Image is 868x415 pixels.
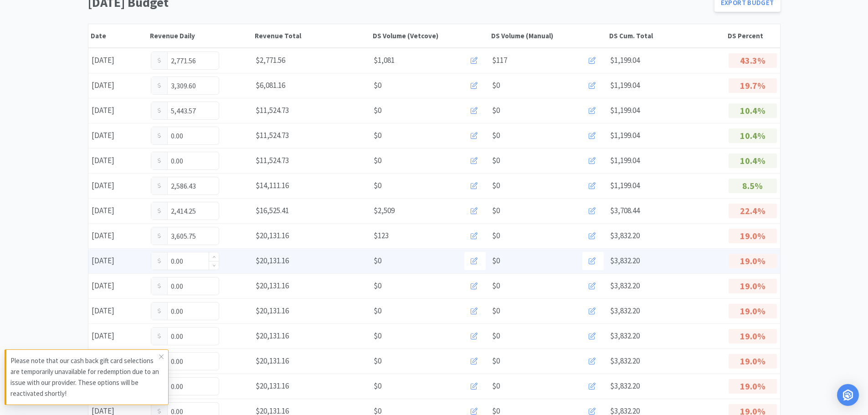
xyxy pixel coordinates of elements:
[492,129,500,142] span: $0
[256,155,289,165] span: $11,524.73
[491,31,605,40] div: DS Volume (Manual)
[729,179,777,193] p: 8.5%
[729,354,777,369] p: 19.0%
[88,251,148,270] div: [DATE]
[256,80,285,90] span: $6,081.16
[212,256,216,259] i: icon: up
[374,104,381,117] span: $0
[492,205,500,217] span: $0
[256,180,289,190] span: $14,111.16
[492,54,507,67] span: $117
[492,305,500,317] span: $0
[374,380,381,392] span: $0
[610,205,640,215] span: $3,708.44
[374,79,381,92] span: $0
[88,151,148,170] div: [DATE]
[256,205,289,215] span: $16,525.41
[150,31,250,40] div: Revenue Daily
[610,105,640,115] span: $1,199.04
[374,230,389,242] span: $123
[729,379,777,394] p: 19.0%
[729,103,777,118] p: 10.4%
[256,130,289,140] span: $11,524.73
[837,384,859,406] div: Open Intercom Messenger
[374,305,381,317] span: $0
[610,180,640,190] span: $1,199.04
[729,254,777,268] p: 19.0%
[729,204,777,218] p: 22.4%
[610,256,640,266] span: $3,832.20
[610,155,640,165] span: $1,199.04
[374,205,395,217] span: $2,509
[373,31,487,40] div: DS Volume (Vetcove)
[256,256,289,266] span: $20,131.16
[88,277,148,295] div: [DATE]
[212,264,216,267] i: icon: down
[492,154,500,167] span: $0
[492,280,500,292] span: $0
[256,281,289,291] span: $20,131.16
[88,76,148,95] div: [DATE]
[88,176,148,195] div: [DATE]
[255,31,369,40] div: Revenue Total
[729,53,777,68] p: 43.3%
[729,78,777,93] p: 19.7%
[209,261,219,270] span: Decrease Value
[374,330,381,342] span: $0
[729,154,777,168] p: 10.4%
[374,154,381,167] span: $0
[256,356,289,366] span: $20,131.16
[610,381,640,391] span: $3,832.20
[729,229,777,243] p: 19.0%
[374,129,381,142] span: $0
[610,130,640,140] span: $1,199.04
[492,255,500,267] span: $0
[728,31,778,40] div: DS Percent
[492,230,500,242] span: $0
[256,231,289,241] span: $20,131.16
[729,128,777,143] p: 10.4%
[729,279,777,293] p: 19.0%
[88,201,148,220] div: [DATE]
[88,302,148,320] div: [DATE]
[209,252,219,261] span: Increase Value
[610,331,640,341] span: $3,832.20
[729,329,777,343] p: 19.0%
[88,327,148,345] div: [DATE]
[374,280,381,292] span: $0
[610,55,640,65] span: $1,199.04
[10,355,159,399] p: Please note that our cash back gift card selections are temporarily unavailable for redemption du...
[610,80,640,90] span: $1,199.04
[492,104,500,117] span: $0
[374,54,395,67] span: $1,081
[492,355,500,367] span: $0
[374,255,381,267] span: $0
[610,306,640,316] span: $3,832.20
[88,101,148,120] div: [DATE]
[256,55,285,65] span: $2,771.56
[610,356,640,366] span: $3,832.20
[256,306,289,316] span: $20,131.16
[88,126,148,145] div: [DATE]
[88,51,148,70] div: [DATE]
[374,355,381,367] span: $0
[492,79,500,92] span: $0
[492,179,500,192] span: $0
[492,380,500,392] span: $0
[374,179,381,192] span: $0
[256,331,289,341] span: $20,131.16
[492,330,500,342] span: $0
[256,105,289,115] span: $11,524.73
[729,304,777,318] p: 19.0%
[610,281,640,291] span: $3,832.20
[88,226,148,245] div: [DATE]
[256,381,289,391] span: $20,131.16
[91,31,145,40] div: Date
[610,231,640,241] span: $3,832.20
[609,31,723,40] div: DS Cum. Total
